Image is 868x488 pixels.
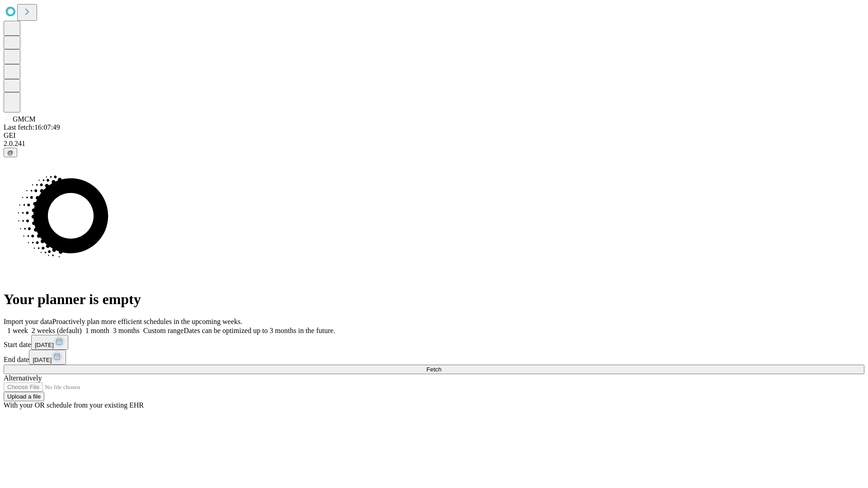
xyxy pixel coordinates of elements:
[4,335,864,350] div: Start date
[4,365,864,374] button: Fetch
[184,327,335,334] span: Dates can be optimized up to 3 months in the future.
[4,131,864,140] div: GEI
[143,327,184,334] span: Custom range
[7,327,28,334] span: 1 week
[32,327,82,334] span: 2 weeks (default)
[35,342,54,348] span: [DATE]
[4,123,60,131] span: Last fetch: 16:07:49
[4,148,17,157] button: @
[33,357,52,363] span: [DATE]
[31,335,68,350] button: [DATE]
[4,374,42,382] span: Alternatively
[426,366,441,373] span: Fetch
[85,327,109,334] span: 1 month
[4,291,864,308] h1: Your planner is empty
[4,392,44,401] button: Upload a file
[13,115,36,123] span: GMCM
[7,149,14,156] span: @
[52,318,242,325] span: Proactively plan more efficient schedules in the upcoming weeks.
[4,140,864,148] div: 2.0.241
[4,401,144,409] span: With your OR schedule from your existing EHR
[4,350,864,365] div: End date
[113,327,140,334] span: 3 months
[29,350,66,365] button: [DATE]
[4,318,52,325] span: Import your data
